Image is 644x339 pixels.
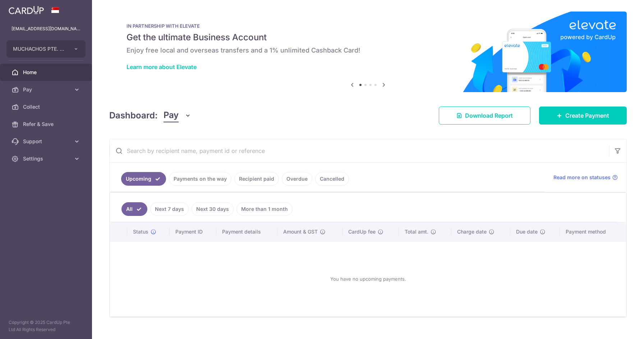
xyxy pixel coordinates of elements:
[9,6,44,14] img: CardUp
[560,222,626,241] th: Payment method
[539,107,627,125] a: Create Payment
[121,172,166,186] a: Upcoming
[516,228,538,235] span: Due date
[164,109,191,122] button: Pay
[133,228,148,235] span: Status
[565,111,609,120] span: Create Payment
[110,139,609,162] input: Search by recipient name, payment id or reference
[282,172,312,186] a: Overdue
[553,174,618,181] a: Read more on statuses
[236,202,293,216] a: More than 1 month
[6,40,86,58] button: MUCHACHOS PTE. LTD.
[126,32,609,43] h5: Get the ultimate Business Account
[121,202,147,216] a: All
[23,121,70,128] span: Refer & Save
[13,45,66,53] span: MUCHACHOS PTE. LTD.
[192,202,234,216] a: Next 30 days
[439,107,530,125] a: Download Report
[405,228,428,235] span: Total amt.
[216,222,277,241] th: Payment details
[457,228,487,235] span: Charge date
[23,155,70,162] span: Settings
[170,222,217,241] th: Payment ID
[23,86,70,93] span: Pay
[126,46,609,55] h6: Enjoy free local and overseas transfers and a 1% unlimited Cashback Card!
[465,111,513,120] span: Download Report
[348,228,376,235] span: CardUp fee
[234,172,279,186] a: Recipient paid
[315,172,349,186] a: Cancelled
[126,23,609,29] p: IN PARTNERSHIP WITH ELEVATE
[598,317,637,335] iframe: Opens a widget where you can find more information
[23,69,70,76] span: Home
[11,25,80,32] p: [EMAIL_ADDRESS][DOMAIN_NAME]
[169,172,231,186] a: Payments on the way
[164,109,179,122] span: Pay
[150,202,189,216] a: Next 7 days
[23,103,70,110] span: Collect
[126,63,197,71] a: Learn more about Elevate
[553,174,611,181] span: Read more on statuses
[23,138,70,145] span: Support
[109,109,158,122] h4: Dashboard:
[109,12,627,92] img: Renovation banner
[119,247,617,311] div: You have no upcoming payments.
[283,228,318,235] span: Amount & GST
